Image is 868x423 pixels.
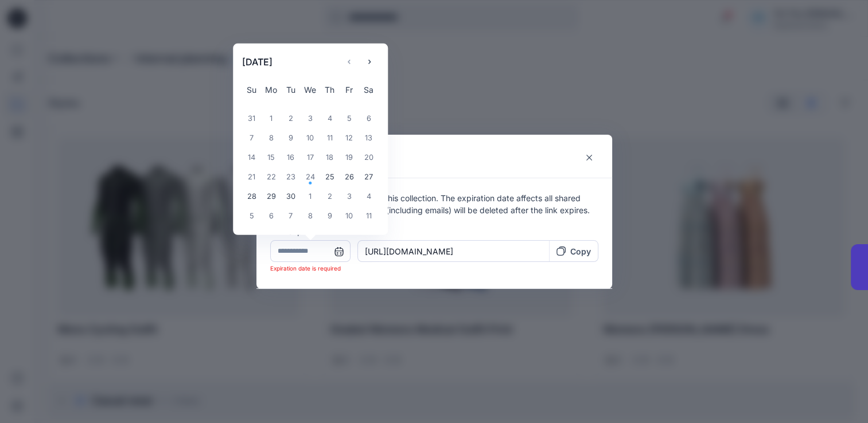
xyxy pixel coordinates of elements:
p: Copy [570,245,591,257]
div: Choose Thursday, October 9th, 2025 [320,206,340,225]
div: Choose Date [233,43,388,234]
div: Friday [340,80,359,99]
div: Choose Wednesday, October 1st, 2025 [301,186,320,206]
div: Monday [262,80,281,99]
header: Invite guests [256,135,612,178]
div: Choose Tuesday, September 30th, 2025 [281,186,301,206]
div: Choose Sunday, September 28th, 2025 [242,186,262,206]
div: Choose Friday, October 10th, 2025 [340,206,359,225]
div: Tuesday [281,80,301,99]
div: Choose Sunday, October 5th, 2025 [242,206,262,225]
div: Choose Tuesday, October 7th, 2025 [281,206,301,225]
button: Close [580,148,598,167]
div: Choose Thursday, October 2nd, 2025 [320,186,340,206]
div: Sunday [242,80,262,99]
div: Choose Friday, October 3rd, 2025 [340,186,359,206]
p: [URL][DOMAIN_NAME] [365,245,542,257]
div: Choose Wednesday, October 8th, 2025 [301,206,320,225]
div: Choose Saturday, October 11th, 2025 [359,206,379,225]
div: Choose Friday, September 26th, 2025 [340,167,359,186]
p: Anyone with this link can view this collection. The expiration date affects all shared links, and... [270,192,598,216]
div: Choose Saturday, September 27th, 2025 [359,167,379,186]
div: Thursday [320,80,340,99]
p: Expiration date is required [270,264,341,273]
div: Choose Monday, October 6th, 2025 [262,206,281,225]
p: Link expiry* [270,225,598,237]
div: Choose Thursday, September 25th, 2025 [320,167,340,186]
div: Month September, 2025 [242,108,379,225]
div: Choose Monday, September 29th, 2025 [262,186,281,206]
p: [DATE] [242,54,273,68]
div: Choose Saturday, October 4th, 2025 [359,186,379,206]
div: Wednesday [301,80,320,99]
div: Saturday [359,80,379,99]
